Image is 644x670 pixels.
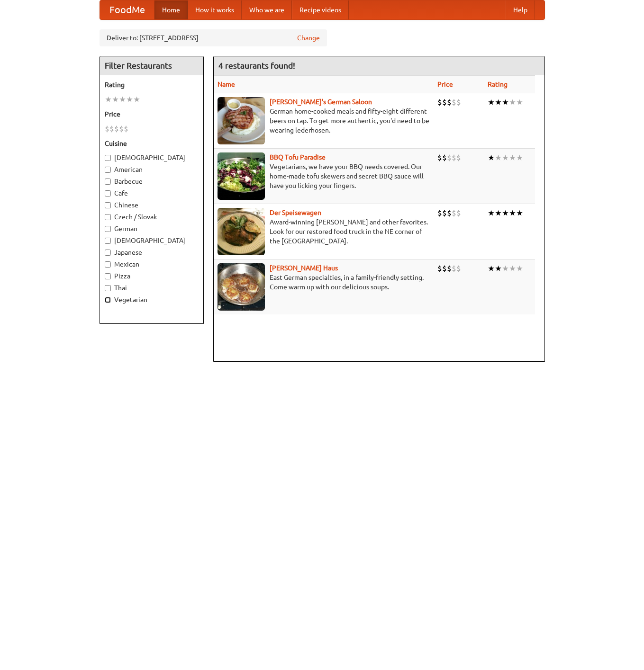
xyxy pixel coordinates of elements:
p: Vegetarians, we have your BBQ needs covered. Our home-made tofu skewers and secret BBQ sauce will... [218,162,430,190]
label: Barbecue [105,177,199,186]
a: Name [218,80,235,88]
a: Rating [488,80,508,88]
input: Chinese [105,202,111,208]
label: [DEMOGRAPHIC_DATA] [105,236,199,245]
li: $ [452,97,456,107]
label: Japanese [105,248,199,257]
div: Deliver to: [STREET_ADDRESS] [100,29,327,46]
label: German [105,224,199,233]
li: $ [442,208,447,218]
h4: Filter Restaurants [100,56,203,75]
img: tofuparadise.jpg [218,152,265,200]
li: $ [447,263,452,274]
li: ★ [488,208,495,218]
label: Cafe [105,188,199,198]
input: Czech / Slovak [105,214,111,220]
input: Barbecue [105,179,111,185]
li: ★ [126,94,133,105]
li: ★ [516,208,523,218]
li: ★ [488,152,495,163]
li: ★ [105,94,112,105]
input: Vegetarian [105,297,111,303]
li: $ [105,124,109,134]
li: $ [456,152,461,163]
li: $ [437,152,442,163]
input: [DEMOGRAPHIC_DATA] [105,238,111,244]
a: BBQ Tofu Paradise [270,153,326,161]
li: $ [119,124,124,134]
li: $ [437,97,442,107]
li: ★ [502,97,509,107]
li: ★ [495,208,502,218]
li: ★ [509,263,516,274]
input: German [105,226,111,232]
li: $ [109,124,114,134]
input: Thai [105,285,111,291]
input: Japanese [105,250,111,256]
label: [DEMOGRAPHIC_DATA] [105,153,199,162]
li: $ [456,263,461,274]
img: esthers.jpg [218,97,265,144]
p: German home-cooked meals and fifty-eight different beers on tap. To get more authentic, you'd nee... [218,107,430,135]
label: Vegetarian [105,295,199,304]
ng-pluralize: 4 restaurants found! [218,61,295,70]
li: $ [456,208,461,218]
li: $ [452,208,456,218]
a: Help [506,0,535,19]
li: $ [447,208,452,218]
li: ★ [509,208,516,218]
img: speisewagen.jpg [218,208,265,255]
label: American [105,165,199,174]
a: Change [297,33,320,43]
input: Cafe [105,190,111,197]
li: ★ [516,152,523,163]
li: ★ [516,97,523,107]
li: ★ [509,97,516,107]
li: $ [456,97,461,107]
li: $ [442,152,447,163]
li: ★ [488,97,495,107]
input: Pizza [105,273,111,279]
h5: Rating [105,80,199,89]
li: ★ [495,97,502,107]
li: ★ [502,152,509,163]
li: $ [437,208,442,218]
li: ★ [488,263,495,274]
a: [PERSON_NAME]'s German Saloon [270,98,372,106]
a: Recipe videos [292,0,349,19]
li: $ [442,263,447,274]
li: ★ [509,152,516,163]
li: $ [452,152,456,163]
li: ★ [112,94,119,105]
label: Czech / Slovak [105,212,199,222]
li: ★ [119,94,126,105]
a: How it works [188,0,242,19]
input: Mexican [105,261,111,268]
li: ★ [502,208,509,218]
input: [DEMOGRAPHIC_DATA] [105,155,111,161]
li: $ [447,152,452,163]
img: kohlhaus.jpg [218,263,265,311]
label: Thai [105,283,199,293]
li: ★ [495,263,502,274]
label: Pizza [105,271,199,281]
h5: Cuisine [105,139,199,148]
li: $ [124,124,128,134]
input: American [105,167,111,173]
li: $ [114,124,119,134]
li: $ [447,97,452,107]
li: ★ [516,263,523,274]
a: [PERSON_NAME] Haus [270,264,338,272]
h5: Price [105,109,199,119]
li: $ [437,263,442,274]
a: FoodMe [100,0,154,19]
a: Der Speisewagen [270,209,321,216]
p: Award-winning [PERSON_NAME] and other favorites. Look for our restored food truck in the NE corne... [218,217,430,246]
a: Who we are [242,0,292,19]
a: Price [437,80,453,88]
li: ★ [133,94,140,105]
